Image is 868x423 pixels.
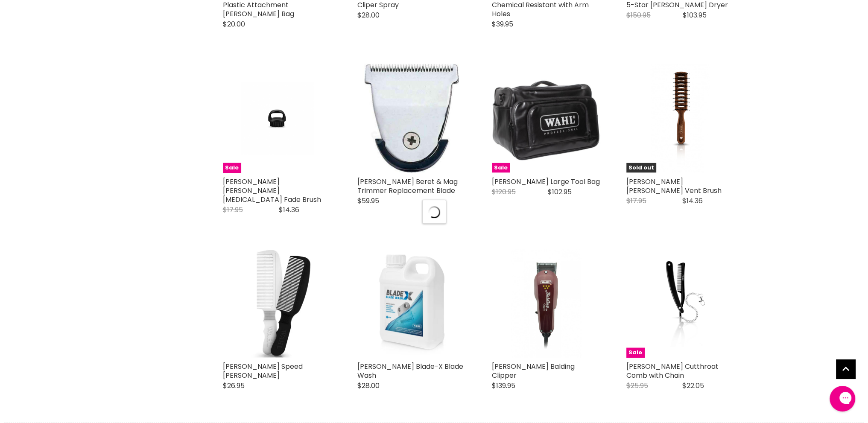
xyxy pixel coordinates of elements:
img: Wahl Balding Clipper [510,248,582,357]
span: $59.95 [357,195,379,205]
span: $120.95 [492,187,516,196]
img: Wahl Speed Combs [223,248,332,357]
span: $39.95 [492,19,513,29]
span: Sale [223,163,241,172]
a: Wahl Barber Vent Brush Sold out [626,64,735,172]
a: [PERSON_NAME] [PERSON_NAME] [MEDICAL_DATA] Fade Brush [223,176,321,204]
span: $14.36 [682,195,703,205]
a: Wahl Speed Combs Wahl Speed Combs [223,248,332,357]
iframe: Gorgias live chat messenger [825,383,859,414]
span: Sale [626,347,644,357]
span: $26.95 [223,380,245,390]
a: Wahl Balding Clipper Wahl Balding Clipper [492,248,601,357]
span: $22.05 [682,380,704,390]
span: $139.95 [492,380,515,390]
img: Wahl Large Tool Bag [492,64,601,172]
span: $20.00 [223,19,245,29]
a: [PERSON_NAME] Balding Clipper [492,361,575,380]
span: $25.95 [626,380,648,390]
span: $150.95 [626,10,651,20]
img: Wahl Beret & Mag Trimmer Replacement Blade [357,64,466,172]
span: $17.95 [626,195,646,205]
a: Wahl Large Tool Bag Wahl Large Tool Bag Sale [492,64,601,172]
span: Sale [492,163,510,172]
img: Wahl Barber Knuckle Fade Brush [241,64,313,172]
span: $28.00 [357,10,380,20]
a: [PERSON_NAME] Beret & Mag Trimmer Replacement Blade [357,176,458,195]
span: $17.95 [223,204,243,214]
img: Wahl Blade-X Blade Wash [357,248,466,357]
img: Wahl Cutthroat Comb with Chain [644,248,717,357]
span: $14.36 [279,204,299,214]
a: [PERSON_NAME] Speed [PERSON_NAME] [223,361,303,380]
span: $102.95 [548,187,572,196]
img: Wahl Barber Vent Brush [644,64,717,172]
span: $28.00 [357,380,380,390]
a: [PERSON_NAME] Blade-X Blade Wash [357,361,463,380]
a: [PERSON_NAME] Cutthroat Comb with Chain [626,361,719,380]
a: Wahl Cutthroat Comb with Chain Sale [626,248,735,357]
a: [PERSON_NAME] Large Tool Bag [492,176,600,186]
a: [PERSON_NAME] [PERSON_NAME] Vent Brush [626,176,722,195]
a: Wahl Barber Knuckle Fade Brush Sale [223,64,332,172]
span: Sold out [626,163,656,172]
span: $103.95 [683,10,707,20]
